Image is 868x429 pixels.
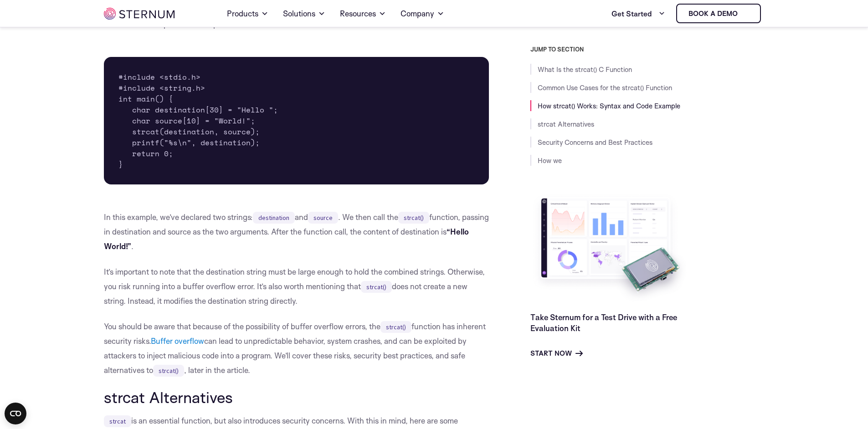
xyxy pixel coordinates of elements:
a: Buffer overflow [151,336,204,346]
code: strcat() [153,365,184,377]
a: Products [227,1,268,26]
a: How strcat() Works: Syntax and Code Example [538,102,680,110]
img: sternum iot [741,10,749,17]
a: How we [538,156,562,165]
img: Take Sternum for a Test Drive with a Free Evaluation Kit [530,191,690,305]
code: destination [253,212,295,224]
code: strcat() [398,212,429,224]
a: strcat Alternatives [538,120,594,128]
button: Open CMP widget [5,403,26,424]
a: Get Started [611,5,665,23]
a: What Is the strcat() C Function [538,65,632,74]
a: Company [401,1,444,26]
a: Security Concerns and Best Practices [538,138,652,147]
p: You should be aware that because of the possibility of buffer overflow errors, the function has i... [104,319,489,378]
img: sternum iot [104,8,175,20]
a: Common Use Cases for the strcat() Function [538,83,672,92]
a: Book a demo [676,4,761,23]
code: source [308,212,338,224]
p: In this example, we’ve declared two strings: and . We then call the function, passing in destinat... [104,210,489,254]
a: Take Sternum for a Test Drive with a Free Evaluation Kit [530,312,677,333]
a: Solutions [283,1,325,26]
a: Start Now [530,348,583,359]
code: strcat() [380,321,411,333]
pre: #include <stdio.h> #include <string.h> int main() { char destination[30] = "Hello "; char source[... [104,57,489,184]
code: strcat() [361,281,392,293]
a: Resources [340,1,386,26]
p: It’s important to note that the destination string must be large enough to hold the combined stri... [104,265,489,308]
h3: JUMP TO SECTION [530,46,765,53]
